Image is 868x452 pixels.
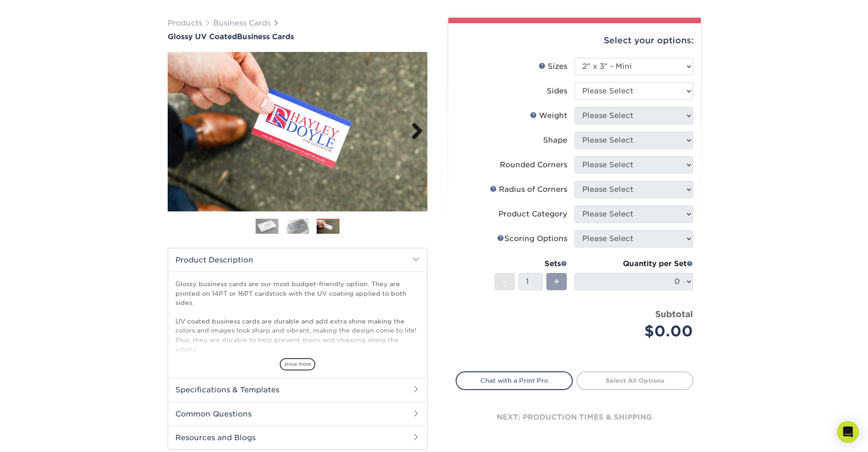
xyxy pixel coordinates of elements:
[500,159,567,170] div: Rounded Corners
[494,258,567,269] div: Sets
[503,275,507,288] span: -
[530,110,567,121] div: Weight
[498,209,567,220] div: Product Category
[554,275,560,288] span: +
[168,52,427,211] img: Glossy UV Coated 03
[456,390,693,445] div: next: production times & shipping
[168,32,427,41] h1: Business Cards
[168,248,427,272] h2: Product Description
[837,421,859,443] div: Open Intercom Messenger
[317,220,339,234] img: Business Cards 03
[576,371,693,390] a: Select All Options
[547,86,567,97] div: Sides
[539,61,567,72] div: Sizes
[256,215,278,238] img: Business Cards 01
[168,378,427,401] h2: Specifications & Templates
[213,19,271,27] a: Business Cards
[168,402,427,426] h2: Common Questions
[575,258,693,269] div: Quantity per Set
[168,32,427,41] a: Glossy UV CoatedBusiness Cards
[168,426,427,449] h2: Resources and Blogs
[490,184,567,195] div: Radius of Corners
[655,309,693,319] strong: Subtotal
[168,32,237,41] span: Glossy UV Coated
[456,23,693,58] div: Select your options:
[168,19,202,27] a: Products
[456,371,573,390] a: Chat with a Print Pro
[280,358,315,370] span: show more
[581,320,693,342] div: $0.00
[543,135,567,146] div: Shape
[175,279,420,400] p: Glossy business cards are our most budget-friendly option. They are printed on 14PT or 16PT cards...
[286,218,309,234] img: Business Cards 02
[497,233,567,244] div: Scoring Options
